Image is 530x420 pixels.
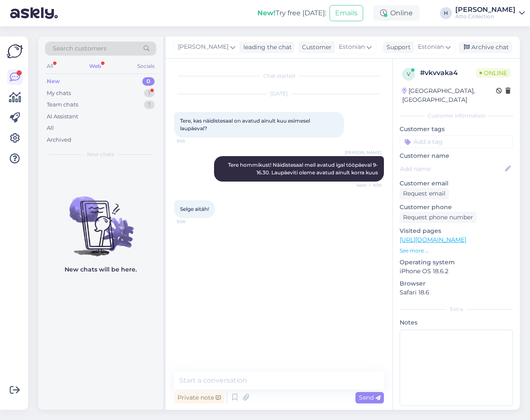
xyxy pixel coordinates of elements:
[177,218,209,225] span: 9:58
[418,42,444,52] span: Estonian
[240,43,292,52] div: leading the chat
[459,42,512,53] div: Archive chat
[402,87,496,104] div: [GEOGRAPHIC_DATA], [GEOGRAPHIC_DATA]
[7,43,23,59] img: Askly Logo
[45,61,55,72] div: All
[383,43,411,52] div: Support
[144,101,155,109] div: 1
[359,394,381,401] span: Send
[174,90,384,98] div: [DATE]
[350,182,381,188] span: Seen ✓ 9:58
[47,77,60,86] div: New
[174,392,224,403] div: Private note
[400,267,513,276] p: iPhone OS 18.6.2
[47,136,71,144] div: Archived
[400,305,513,313] div: Extra
[476,68,510,78] span: Online
[400,125,513,134] p: Customer tags
[339,42,365,52] span: Estonian
[440,7,452,19] div: H
[400,151,513,160] p: Customer name
[420,68,476,78] div: # vkvvaka4
[400,279,513,288] p: Browser
[144,89,155,98] div: 1
[257,9,276,17] b: New!
[400,112,513,120] div: Customer information
[47,89,71,98] div: My chats
[299,43,332,52] div: Customer
[400,135,513,148] input: Add a tag
[87,61,103,72] div: Web
[47,124,54,132] div: All
[47,112,78,121] div: AI Assistant
[345,149,381,156] span: [PERSON_NAME]
[400,318,513,327] p: Notes
[400,247,513,255] p: See more ...
[400,164,503,174] input: Add name
[142,77,155,86] div: 0
[400,179,513,188] p: Customer email
[65,265,137,274] p: New chats will be here.
[400,203,513,212] p: Customer phone
[257,8,326,18] div: Try free [DATE]:
[455,13,516,20] div: Atto Collection
[400,188,449,199] div: Request email
[135,61,156,72] div: Socials
[38,181,163,258] img: No chats
[180,206,209,212] span: Selge aitäh!
[400,227,513,235] p: Visited pages
[53,44,107,53] span: Search customers
[228,162,378,176] span: Tere hommikust! Näidistesaal meil avatud igal tööpäeval 9-16.30. Laupäeviti oleme avatud ainult k...
[174,72,384,80] div: Chat started
[47,101,78,109] div: Team chats
[400,258,513,267] p: Operating system
[178,42,228,52] span: [PERSON_NAME]
[455,6,516,13] div: [PERSON_NAME]
[87,151,114,158] span: New chats
[330,5,363,21] button: Emails
[177,138,209,144] span: 9:55
[180,118,311,132] span: Tere, kas näidistesaal on avatud ainult kuu esimesel laupäeval?
[400,236,466,244] a: [URL][DOMAIN_NAME]
[455,6,525,20] a: [PERSON_NAME]Atto Collection
[373,6,420,21] div: Online
[400,288,513,297] p: Safari 18.6
[407,71,410,77] span: v
[400,212,476,223] div: Request phone number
